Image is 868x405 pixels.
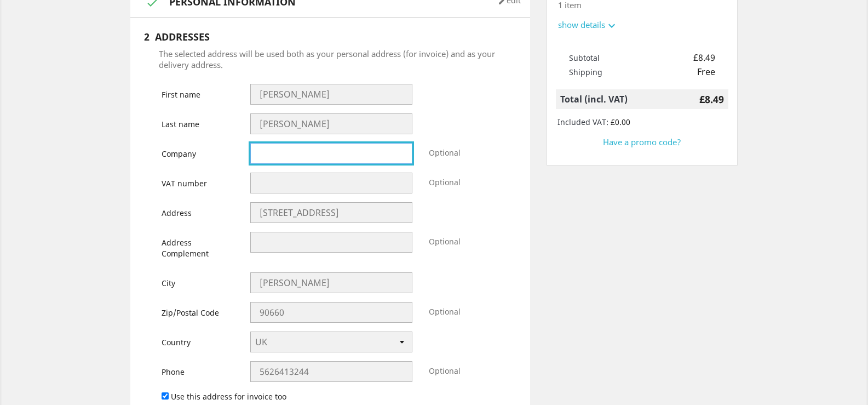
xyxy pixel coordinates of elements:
a: Have a promo code? [603,136,681,147]
label: Phone [153,361,243,378]
label: VAT number [153,173,243,189]
label: First name [153,84,243,100]
span: 2 [139,26,155,48]
span: Subtotal [569,53,600,63]
span: Free [697,66,715,77]
label: Zip/Postal Code [153,302,243,318]
label: Last name [153,113,243,130]
span: Total (incl. VAT) [560,93,628,105]
span: £8.49 [693,52,715,63]
i: expand_more [605,19,618,32]
div: Optional [421,361,510,377]
label: Country [153,332,243,348]
div: Optional [421,143,510,158]
a: show detailsexpand_more [558,19,618,30]
span: Included VAT: [557,117,608,127]
label: City [153,272,243,289]
label: Address Complement [153,232,243,259]
div: Optional [421,302,510,317]
p: The selected address will be used both as your personal address (for invoice) and as your deliver... [159,48,502,70]
div: Optional [421,232,510,247]
h1: Addresses [139,26,522,48]
label: Use this address for invoice too [171,391,286,402]
span: Shipping [569,67,602,77]
div: Optional [421,173,510,188]
label: Company [153,143,243,159]
span: £0.00 [611,117,630,127]
span: £8.49 [699,94,724,105]
label: Address [153,202,243,219]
